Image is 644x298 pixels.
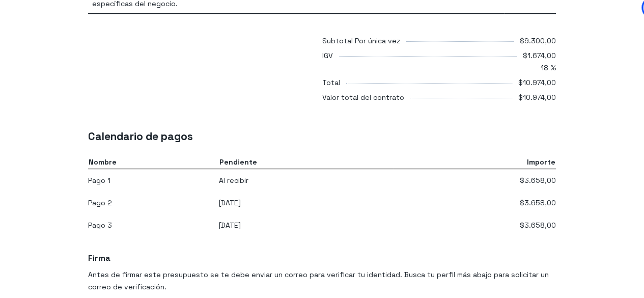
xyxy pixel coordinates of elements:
div: IGV [322,49,333,62]
h3: Firma [88,253,556,263]
td: Pago 3 [88,214,219,236]
div: Subtotal Por única vez [322,35,400,47]
td: Al recibir [219,169,393,192]
td: $3.658,00 [393,214,556,236]
td: $3.658,00 [393,192,556,214]
td: Pago 2 [88,192,219,214]
th: Nombre [88,155,219,169]
th: Pendiente [219,155,393,169]
div: $10.974,00 [518,76,556,91]
div: Valor total del contrato [322,91,404,106]
span: $9.300,00 [520,36,556,45]
span: 18 % [541,62,556,74]
td: $3.658,00 [393,169,556,192]
span: $1.674,00 [523,49,556,62]
td: [DATE] [219,214,393,236]
th: Importe [393,155,556,169]
td: [DATE] [219,192,393,214]
h2: Calendario de pagos [88,126,556,147]
div: $10.974,00 [518,91,556,106]
div: Total [322,76,340,91]
td: Pago 1 [88,169,219,192]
